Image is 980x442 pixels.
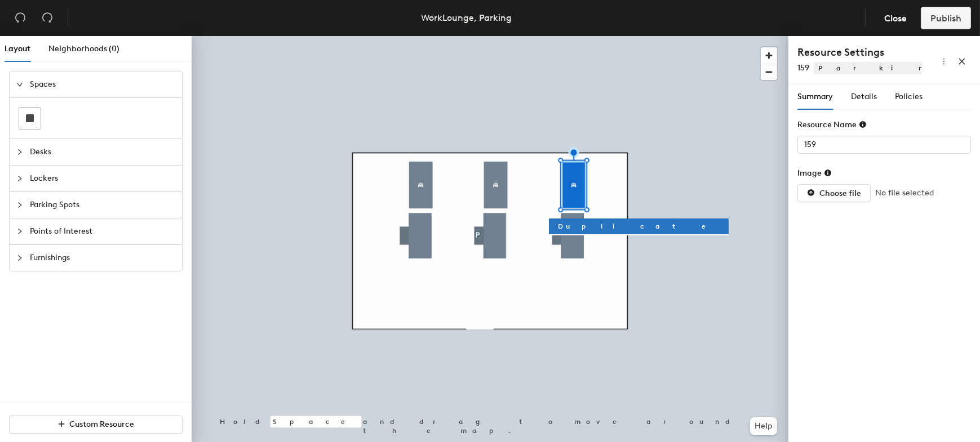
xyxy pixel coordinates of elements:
[819,189,861,198] span: Choose file
[797,168,832,178] div: Image
[851,92,877,101] span: Details
[16,255,23,261] span: collapsed
[558,221,720,231] span: Duplicate
[958,57,966,65] span: close
[797,63,809,73] span: 159
[5,44,30,53] span: Layout
[549,218,729,234] button: Duplicate
[30,166,175,191] span: Lockers
[30,218,175,244] span: Points of Interest
[875,7,916,29] button: Close
[797,184,871,202] button: Choose file
[940,57,948,65] span: more
[750,417,777,435] button: Help
[16,149,23,155] span: collapsed
[797,45,921,60] h4: Resource Settings
[30,139,175,165] span: Desks
[797,136,971,154] input: Unknown Parking Spots
[422,11,512,25] div: WorkLounge, Parking
[16,228,23,235] span: collapsed
[15,12,26,23] span: undo
[9,416,183,434] button: Custom Resource
[875,187,934,199] span: No file selected
[30,192,175,218] span: Parking Spots
[797,120,867,130] div: Resource Name
[30,245,175,271] span: Furnishings
[9,7,32,29] button: Undo (⌘ + Z)
[30,72,175,97] span: Spaces
[921,7,971,29] button: Publish
[36,7,59,29] button: Redo (⌘ + ⇧ + Z)
[16,81,23,88] span: expanded
[895,92,923,101] span: Policies
[884,13,907,24] span: Close
[16,202,23,208] span: collapsed
[797,92,833,101] span: Summary
[16,175,23,182] span: collapsed
[48,44,119,53] span: Neighborhoods (0)
[70,419,135,429] span: Custom Resource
